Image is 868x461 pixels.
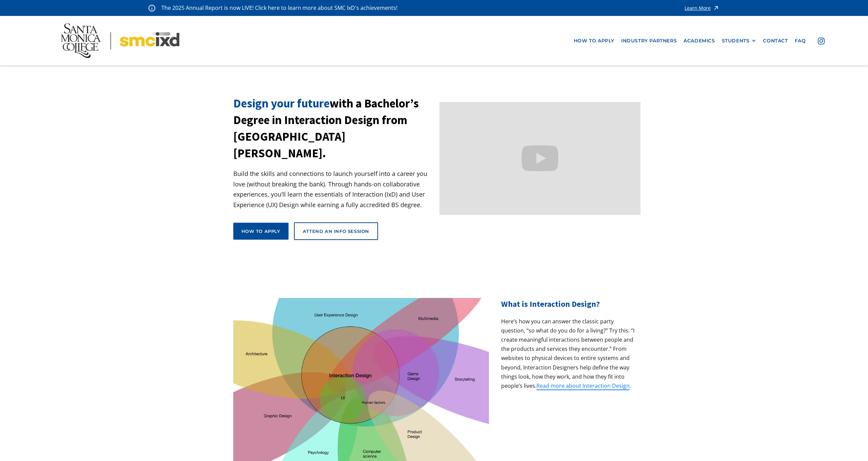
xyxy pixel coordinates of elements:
h2: What is Interaction Design? [501,298,635,310]
a: How to apply [233,223,289,240]
img: icon - arrow - alert [713,3,719,13]
a: faq [791,35,809,47]
a: industry partners [618,35,680,47]
h1: with a Bachelor’s Degree in Interaction Design from [GEOGRAPHIC_DATA][PERSON_NAME]. [233,95,434,162]
div: STUDENTS [722,38,750,44]
iframe: Design your future with a Bachelor's Degree in Interaction Design from Santa Monica College [439,102,640,215]
p: Here’s how you can answer the classic party question, “so what do you do for a living?” Try this:... [501,317,635,391]
img: icon - information - alert [149,4,155,12]
a: Academics [680,35,718,47]
a: Learn More [685,3,719,13]
img: Santa Monica College - SMC IxD logo [61,23,179,58]
a: how to apply [570,35,618,47]
div: STUDENTS [722,38,756,44]
a: Attend an Info Session [294,222,378,240]
div: Learn More [685,6,711,11]
a: contact [759,35,791,47]
p: The 2025 Annual Report is now LIVE! Click here to learn more about SMC IxD's achievements! [161,3,398,13]
a: Read more about Interaction Design [536,382,630,390]
p: Build the skills and connections to launch yourself into a career you love (without breaking the ... [233,168,434,210]
div: How to apply [241,228,280,234]
img: icon - instagram [818,38,825,44]
span: Design your future [233,96,330,111]
div: Attend an Info Session [303,228,369,234]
